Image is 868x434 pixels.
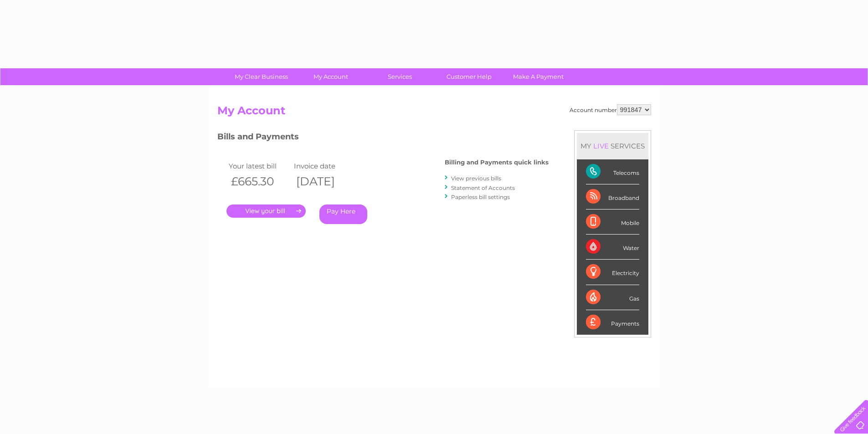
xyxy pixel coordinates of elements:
div: Electricity [586,260,639,285]
div: Telecoms [586,159,639,184]
h4: Billing and Payments quick links [445,159,549,166]
div: Broadband [586,184,639,209]
td: Your latest bill [226,160,292,172]
div: MY SERVICES [577,133,648,159]
a: Statement of Accounts [451,184,515,191]
a: Make A Payment [501,68,576,85]
a: My Clear Business [224,68,299,85]
a: My Account [293,68,368,85]
div: Mobile [586,209,639,235]
a: Paperless bill settings [451,194,510,200]
div: Account number [570,104,651,115]
td: Invoice date [292,160,357,172]
th: [DATE] [292,172,357,191]
a: Services [362,68,437,85]
div: Water [586,235,639,260]
div: LIVE [591,142,611,150]
a: Pay Here [319,204,367,224]
div: Gas [586,285,639,310]
a: View previous bills [451,175,501,182]
div: Payments [586,310,639,335]
a: Customer Help [431,68,507,85]
th: £665.30 [226,172,292,191]
a: . [226,204,306,218]
h2: My Account [217,104,651,122]
h3: Bills and Payments [217,130,549,146]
